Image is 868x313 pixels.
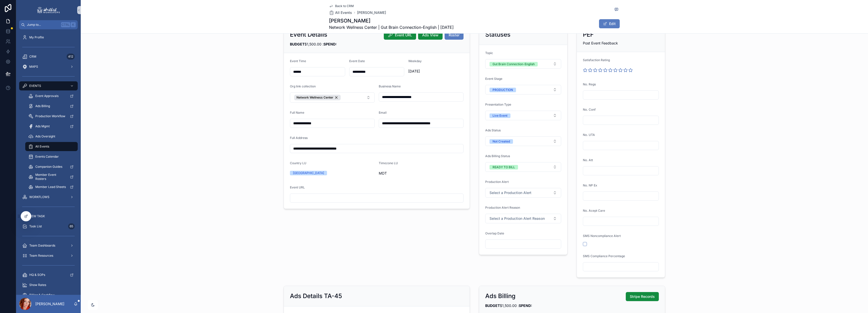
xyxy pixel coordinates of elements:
[485,162,561,172] button: Select Button
[493,139,510,144] div: Not Created
[19,52,78,61] a: CRM412
[61,22,70,27] span: Ctrl
[583,254,625,258] span: SMS Compliance Percentage
[323,42,337,46] strong: SPEND:
[290,31,327,39] h2: Event Details
[290,92,375,103] button: Select Button
[335,10,352,15] span: All Events
[294,95,341,100] button: Unselect 114
[29,273,45,277] span: HQ & SOPs
[583,209,605,212] span: No. Acept Care
[35,155,59,159] span: Events Calendar
[485,231,504,235] span: Overlap Date
[19,222,78,231] a: Task List65
[422,33,439,38] span: Ads View
[29,55,36,59] span: CRM
[485,77,502,81] span: Event Stage
[445,31,464,40] button: Roster
[71,23,75,27] span: K
[29,224,42,228] span: Task List
[290,42,337,46] span: $1,500.00 :
[485,103,511,106] span: Presentation Type
[583,183,597,187] span: No. NP Ex
[19,33,78,42] a: My Profile
[599,19,620,28] button: Edit
[349,59,365,63] span: Event Date
[19,81,78,90] a: EVENTS
[290,292,342,300] h2: Ads Details TA-45
[25,91,78,101] a: Event Approvals
[19,192,78,202] a: WORKFLOWS
[485,188,561,198] button: Select Button
[29,84,41,88] span: EVENTS
[485,292,516,300] h2: Ads Billing
[493,62,535,66] div: Gut Brain Connection-English
[19,20,78,29] button: Jump to...CtrlK
[29,214,45,218] span: NEW TASK
[19,62,78,71] a: MAPS
[493,88,513,92] div: PRODUCTION
[485,206,520,209] span: Production Alert Reason
[36,6,61,14] img: App logo
[19,251,78,260] a: Team Resources
[408,59,422,63] span: Weekday
[490,190,531,195] span: Select a Production Alert
[485,303,500,308] strong: BUDGET
[35,173,66,181] span: Member Event Rosters
[35,165,62,169] span: Companion Guides
[29,65,38,69] span: MAPS
[29,254,53,258] span: Team Resources
[490,216,545,221] span: Select a Production Alert Reason
[485,303,532,308] span: $1,500.00 :
[290,161,306,165] span: Country LU
[25,172,78,181] a: Member Event Rosters
[329,4,354,8] a: Back to CRM
[27,23,59,27] span: Jump to...
[25,132,78,141] a: Ads Oversight
[29,293,55,297] span: Billing & Cashflow
[290,136,308,140] span: Full Address
[395,33,412,38] span: Event URL
[19,270,78,279] a: HQ & SOPs
[583,158,593,162] span: No. Att
[630,294,655,299] span: Stripe Records
[293,171,324,175] div: [GEOGRAPHIC_DATA]
[290,185,305,189] span: Event URL
[329,17,454,24] h1: [PERSON_NAME]
[493,165,515,170] div: READY TO BILL
[25,102,78,111] a: Ads Billing
[583,82,596,86] span: No. Regs
[35,134,55,138] span: Ads Oversight
[25,182,78,191] a: Member Lead Sheets
[290,111,304,114] span: Full Name
[35,94,59,98] span: Event Approvals
[19,212,78,221] a: NEW TASK
[379,171,464,176] span: MDT
[485,59,561,69] button: Select Button
[485,154,510,158] span: Ads Billing Status
[408,69,464,74] span: [DATE]
[329,10,352,15] a: All Events
[485,85,561,94] button: Select Button
[519,303,532,308] strong: SPEND:
[485,214,561,223] button: Select Button
[35,104,50,108] span: Ads Billing
[19,291,78,300] a: Billing & Cashflow
[379,161,398,165] span: Timezone LU
[25,152,78,161] a: Events Calendar
[25,112,78,121] a: Production Workflow
[379,84,401,88] span: Business Name
[29,35,44,39] span: My Profile
[485,51,493,55] span: Topic
[35,124,50,128] span: Ads Mgmt
[25,122,78,131] a: Ads Mgmt
[384,31,416,40] button: Event URL
[485,180,509,184] span: Production Alert
[485,136,561,146] button: Select Button
[583,108,596,111] span: No. Conf
[583,133,595,137] span: No. UTA
[583,31,594,39] h2: PEF
[29,283,46,287] span: Show Rates
[418,31,443,40] button: Ads View
[493,113,507,118] div: Live Event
